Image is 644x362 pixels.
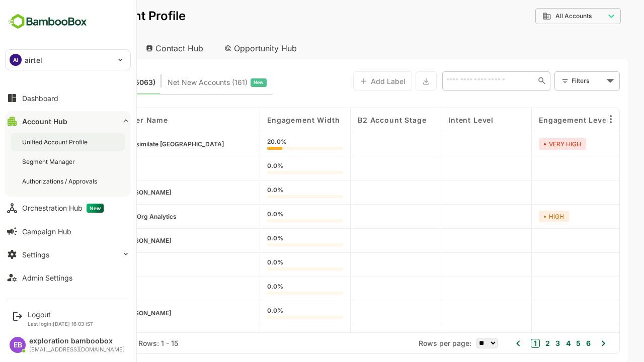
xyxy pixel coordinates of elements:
img: BambooboxFullLogoMark.5f36c76dfaba33ec1ec1367b70bb1252.svg [5,12,90,31]
span: Reassimilate Argentina [86,140,189,148]
div: 0.0% [232,235,308,246]
div: Contact Hub [103,37,177,59]
button: Account Hub [5,111,131,131]
div: 20.0% [232,139,308,150]
div: AI [10,54,22,66]
p: Unified Account Profile [16,10,150,22]
div: Account Hub [16,37,99,59]
span: Armstrong-Cabrera [86,237,136,244]
button: Settings [5,244,131,264]
button: Campaign Hub [5,221,131,241]
div: Campaign Hub [22,227,71,236]
div: Dashboard [22,94,58,103]
div: All Accounts [507,12,570,21]
span: New [218,76,228,89]
button: Dashboard [5,88,131,108]
button: 3 [518,338,525,349]
div: HIGH [504,211,534,222]
div: 0.0% [232,259,308,270]
div: Newly surfaced ICP-fit accounts from Intent, Website, LinkedIn, and other engagement signals. [132,76,231,89]
div: Account Hub [22,117,67,126]
div: 0.0% [232,211,308,222]
span: B2 Account Stage [323,116,391,124]
div: Admin Settings [22,274,72,282]
div: 0.0% [232,163,308,174]
span: New [87,204,104,213]
div: Opportunity Hub [181,37,271,59]
div: 0.0% [232,308,308,319]
div: Orchestration Hub [22,204,104,213]
div: All Accounts [500,7,586,26]
div: exploration bamboobox [29,337,125,345]
button: 4 [528,338,535,349]
span: Net New Accounts ( 161 ) [132,76,212,89]
div: [EMAIL_ADDRESS][DOMAIN_NAME] [29,346,125,353]
button: Admin Settings [5,267,131,288]
div: Unified Account Profile [22,138,90,146]
span: Conner-Nguyen [86,189,136,196]
button: Add Label [318,71,377,91]
span: Intent Level [413,116,458,124]
div: Logout [28,310,94,319]
div: 0.0% [232,187,308,198]
div: Settings [22,250,49,259]
span: Engagement Level [504,116,574,124]
p: Last login: [DATE] 16:03 IST [28,321,94,327]
div: EB [10,337,26,353]
span: All Accounts [520,13,556,20]
button: 1 [496,339,505,348]
p: airtel [25,55,42,65]
div: AIairtel [6,50,130,70]
div: VERY HIGH [504,138,551,150]
button: Export the selected data as CSV [380,71,401,91]
span: Hawkins-Crosby [86,309,136,317]
button: 6 [548,338,555,349]
button: 5 [538,338,545,349]
div: 0.0% [232,284,308,295]
div: Filters [536,75,569,86]
span: Engagement Width [232,116,304,124]
div: Total Rows: 105063 | Rows: 1 - 15 [30,339,143,347]
div: Segment Manager [22,157,77,166]
div: 0.0% [232,332,308,343]
button: Orchestration HubNew [5,198,131,218]
button: 2 [508,338,515,349]
span: Customer Name [71,116,133,124]
span: Known accounts you’ve identified to target - imported from CRM, Offline upload, or promoted from ... [30,76,120,89]
span: Rows per page: [383,339,436,347]
span: TransOrg Analytics [85,213,141,220]
div: Filters [535,70,585,92]
div: Authorizations / Approvals [22,177,99,186]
